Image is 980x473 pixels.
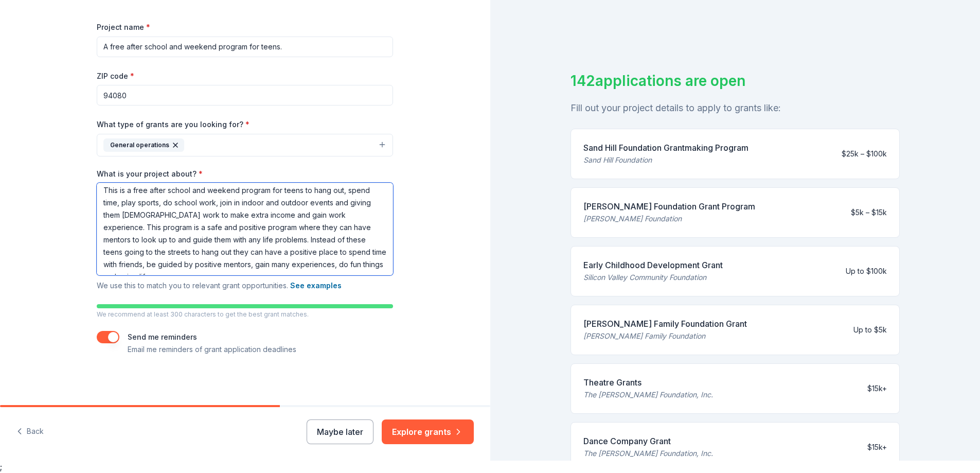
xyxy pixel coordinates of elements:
div: [PERSON_NAME] Foundation [583,213,755,225]
div: Theatre Grants [583,376,713,389]
div: The [PERSON_NAME] Foundation, Inc. [583,447,713,460]
div: Up to $100k [846,265,887,277]
input: 12345 (U.S. only) [97,85,393,106]
div: Dance Company Grant [583,435,713,447]
div: The [PERSON_NAME] Foundation, Inc. [583,389,713,401]
button: Back [16,421,44,443]
span: We use this to match you to relevant grant opportunities. [97,281,342,290]
div: General operations [103,138,184,152]
button: See examples [290,279,342,292]
p: We recommend at least 300 characters to get the best grant matches. [97,310,393,319]
label: What is your project about? [97,169,203,179]
div: Sand Hill Foundation [583,154,749,166]
button: Explore grants [382,419,474,444]
p: Email me reminders of grant application deadlines [128,343,296,356]
div: [PERSON_NAME] Family Foundation Grant [583,318,747,330]
div: $15k+ [867,441,887,453]
div: $15k+ [867,382,887,395]
div: Fill out your project details to apply to grants like: [571,100,900,116]
div: Early Childhood Development Grant [583,259,723,271]
input: After school program [97,37,393,57]
div: 142 applications are open [571,70,900,92]
div: Silicon Valley Community Foundation [583,271,723,284]
div: $5k – $15k [851,206,887,219]
button: General operations [97,134,393,156]
div: Sand Hill Foundation Grantmaking Program [583,142,749,154]
label: Send me reminders [128,332,197,341]
label: Project name [97,22,150,32]
textarea: This is a free after school and weekend program for teens to hang out, spend time, play sports, d... [97,183,393,275]
div: $25k – $100k [842,148,887,160]
div: [PERSON_NAME] Family Foundation [583,330,747,342]
label: ZIP code [97,71,134,81]
div: Up to $5k [853,324,887,336]
label: What type of grants are you looking for? [97,119,250,130]
button: Maybe later [307,419,373,444]
div: [PERSON_NAME] Foundation Grant Program [583,200,755,213]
